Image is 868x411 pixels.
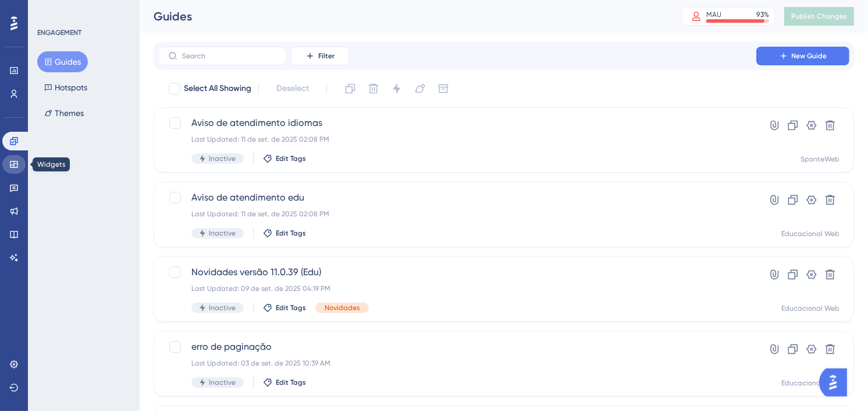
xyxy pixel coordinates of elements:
span: Edit Tags [276,378,306,387]
div: SponteWeb [801,154,839,164]
button: Publish Changes [784,7,854,26]
span: Aviso de atendimento idiomas [191,116,723,130]
span: Inactive [209,229,236,238]
span: Select All Showing [184,82,251,96]
button: Edit Tags [263,303,306,312]
button: New Guide [756,47,849,65]
iframe: UserGuiding AI Assistant Launcher [819,365,854,400]
input: Search [182,52,276,60]
div: Last Updated: 03 de set. de 2025 10:39 AM [191,359,723,368]
span: erro de paginação [191,340,723,354]
button: Edit Tags [263,378,306,387]
span: Edit Tags [276,154,306,163]
div: MAU [706,10,721,19]
span: Inactive [209,154,236,163]
span: Inactive [209,303,236,312]
span: New Guide [792,51,827,61]
button: Edit Tags [263,154,306,163]
button: Themes [37,103,91,124]
div: Last Updated: 09 de set. de 2025 04:19 PM [191,284,723,293]
span: Filter [318,51,335,61]
span: Edit Tags [276,303,306,312]
span: Novidades versão 11.0.39 (Edu) [191,265,723,279]
div: ENGAGEMENT [37,28,81,37]
div: Educacional Web [781,304,839,313]
span: Aviso de atendimento edu [191,191,723,205]
div: Educacional Web [781,229,839,238]
button: Hotspots [37,77,94,98]
span: Edit Tags [276,229,306,238]
div: Educacional Web [781,378,839,388]
span: Inactive [209,378,236,387]
button: Edit Tags [263,229,306,238]
span: Deselect [276,82,309,96]
div: Last Updated: 11 de set. de 2025 02:08 PM [191,135,723,144]
span: Novidades [325,303,360,312]
button: Filter [291,47,349,65]
span: Publish Changes [791,12,847,21]
div: Guides [154,8,653,24]
div: Last Updated: 11 de set. de 2025 02:08 PM [191,209,723,219]
div: 93 % [756,10,769,19]
button: Guides [37,51,88,72]
button: Deselect [266,78,319,99]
